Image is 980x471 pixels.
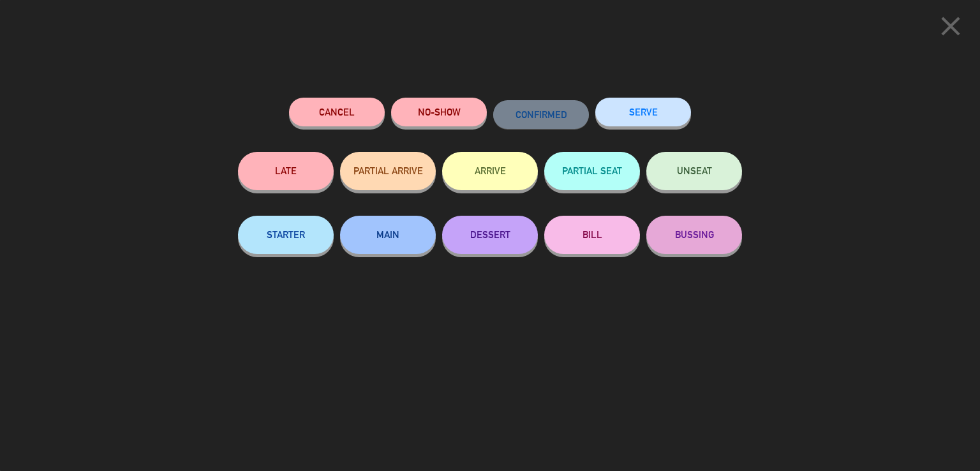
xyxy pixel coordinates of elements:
[935,10,967,42] i: close
[391,98,487,126] button: NO-SHOW
[544,216,640,254] button: BILL
[931,10,970,47] button: close
[677,165,712,176] span: UNSEAT
[238,216,334,254] button: STARTER
[646,152,742,190] button: UNSEAT
[595,98,691,126] button: SERVE
[516,109,567,120] span: CONFIRMED
[544,152,640,190] button: PARTIAL SEAT
[340,216,436,254] button: MAIN
[340,152,436,190] button: PARTIAL ARRIVE
[289,98,385,126] button: Cancel
[442,216,538,254] button: DESSERT
[353,165,423,176] span: PARTIAL ARRIVE
[493,100,589,129] button: CONFIRMED
[646,216,742,254] button: BUSSING
[442,152,538,190] button: ARRIVE
[238,152,334,190] button: LATE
